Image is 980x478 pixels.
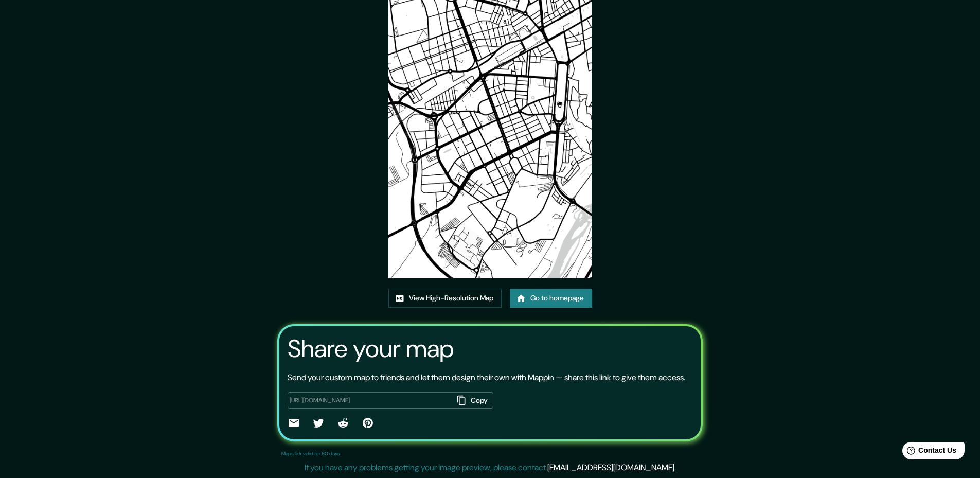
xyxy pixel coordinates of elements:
iframe: Help widget launcher [888,438,969,467]
a: View High-Resolution Map [388,289,502,308]
p: Send your custom map to friends and let them design their own with Mappin — share this link to gi... [288,371,685,384]
button: Copy [453,392,493,409]
a: Go to homepage [510,289,592,308]
h3: Share your map [288,334,454,363]
p: If you have any problems getting your image preview, please contact . [305,462,676,474]
a: [EMAIL_ADDRESS][DOMAIN_NAME] [547,462,674,473]
p: Maps link valid for 60 days. [281,450,341,457]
